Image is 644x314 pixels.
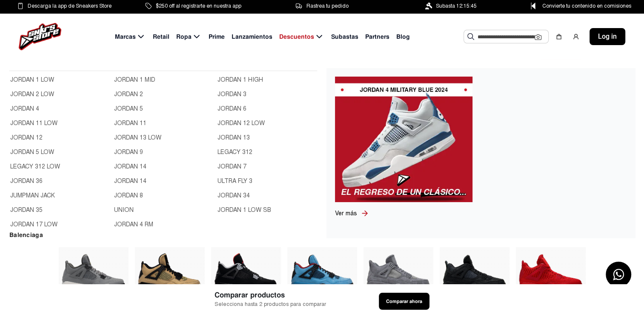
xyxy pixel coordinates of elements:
span: Subasta 12:15:45 [436,1,477,11]
a: LEGACY 312 [218,148,316,157]
a: JORDAN 4 RM [114,220,213,229]
span: Partners [365,32,389,41]
span: Prime [209,32,225,41]
a: JORDAN 1 LOW [10,75,109,85]
span: Marcas [115,32,136,41]
span: Log in [598,31,617,42]
span: Comparar productos [215,290,326,300]
a: JORDAN 14 [114,177,213,186]
span: Blog [396,32,410,41]
button: Comparar ahora [379,293,429,310]
a: JORDAN 17 LOW [10,220,109,229]
span: Lanzamientos [232,32,272,41]
a: JORDAN 7 [218,162,316,171]
span: Convierte tu contenido en comisiones [542,1,631,11]
span: Subastas [331,32,358,41]
a: JORDAN 6 [218,104,316,114]
a: JORDAN 34 [218,191,316,200]
a: JORDAN 14 [114,162,213,171]
a: JORDAN 8 [114,191,213,200]
img: logo [19,23,61,50]
a: JORDAN 1 HIGH [218,75,316,85]
a: JORDAN 13 LOW [114,133,213,143]
span: Retail [153,32,169,41]
a: JORDAN 1 LOW SB [218,206,316,215]
a: JORDAN 11 [114,119,213,128]
span: Rastrea tu pedido [306,1,348,11]
a: LEGACY 312 LOW [10,162,109,171]
img: shopping [555,33,562,40]
span: Ropa [176,32,192,41]
a: JORDAN 2 [114,90,213,99]
span: $250 off al registrarte en nuestra app [156,1,241,11]
img: Tenis Jordan 4 Fossil [137,240,203,306]
img: Tenis Jordan 4 Travis Scott Cactus Jack [289,240,355,306]
a: JORDAN 12 LOW [218,119,316,128]
img: Buscar [467,33,474,40]
a: JORDAN 1 MID [114,75,213,85]
a: UNION [114,206,213,215]
span: Selecciona hasta 2 productos para comparar [215,300,326,308]
span: Descuentos [279,32,314,41]
a: JORDAN 12 [10,133,109,143]
a: JORDAN 13 [218,133,316,143]
a: JORDAN 2 LOW [10,90,109,99]
span: Descarga la app de Sneakers Store [28,1,112,11]
img: Control Point Icon [528,3,538,9]
a: JORDAN 3 [218,90,316,99]
a: JUMPMAN JACK [10,191,109,200]
a: JORDAN 36 [10,177,109,186]
a: ULTRA FLY 3 [218,177,316,186]
img: Cámara [535,34,541,40]
a: Ver más [335,209,361,218]
img: Tenis Jordan 4 Kaws [366,254,431,293]
img: Tenis Jordan 4 Kaws Black [442,254,507,293]
a: JORDAN 5 LOW [10,148,109,157]
img: user [572,33,579,40]
a: JORDAN 4 [10,104,109,114]
h2: Balenciaga [9,230,317,245]
span: Ver más [335,210,357,217]
img: Tenis Jordan 4 Cool Grey [61,240,126,306]
img: Tenis Jordan 4 Bred [213,240,279,306]
img: Tenis Jordan 4 Flyknit Red [518,254,584,293]
a: JORDAN 9 [114,148,213,157]
a: JORDAN 11 LOW [10,119,109,128]
a: JORDAN 35 [10,206,109,215]
a: JORDAN 5 [114,104,213,114]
